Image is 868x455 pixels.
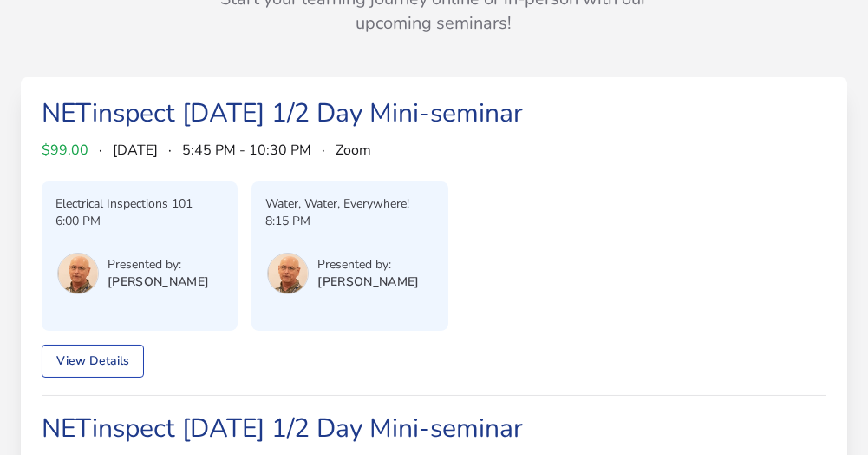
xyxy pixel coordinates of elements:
[42,411,523,446] a: NETinspect [DATE] 1/2 Day Mini-seminar
[55,213,224,230] p: 6:00 PM
[168,140,172,161] span: ·
[108,256,210,274] p: Presented by:
[265,213,434,230] p: 8:15 PM
[99,140,102,161] span: ·
[336,140,371,161] span: Zoom
[57,253,99,294] img: Tom Sherman
[42,140,88,161] span: $99.00
[317,256,420,274] p: Presented by:
[55,195,224,213] p: Electrical Inspections 101
[317,274,420,291] p: [PERSON_NAME]
[182,140,311,161] span: 5:45 PM - 10:30 PM
[42,96,523,131] a: NETinspect [DATE] 1/2 Day Mini-seminar
[265,251,310,296] button: User menu
[113,140,158,161] span: [DATE]
[42,345,144,378] a: View Details
[265,195,434,213] p: Water, Water, Everywhere!
[322,140,325,161] span: ·
[108,274,210,291] p: [PERSON_NAME]
[267,253,309,294] img: Tom Sherman
[55,251,101,296] button: User menu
